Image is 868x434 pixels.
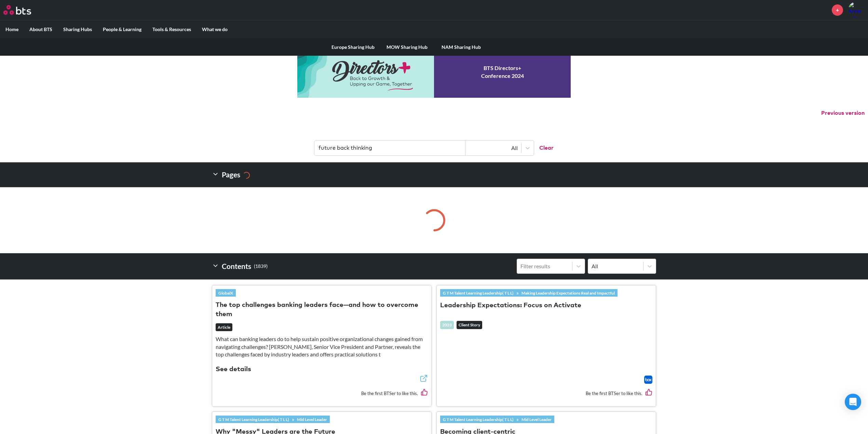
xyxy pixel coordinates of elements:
button: The top challenges banking leaders face—and how to overcome them [216,301,428,319]
input: Find contents, pages and demos... [314,140,465,155]
div: Open Intercom Messenger [845,394,861,410]
em: Article [216,323,232,331]
div: Be the first BTSer to like this. [216,384,428,403]
a: G T M Talent Learning Leadership( T L L) [440,416,516,423]
div: » [216,416,330,423]
a: G T M Talent Learning Leadership( T L L) [440,289,516,297]
div: » [440,289,618,297]
img: Anne Wilson [848,2,865,18]
button: See details [216,365,251,374]
label: What we do [196,21,233,38]
label: People & Learning [97,21,147,38]
div: All [592,262,640,270]
label: Sharing Hubs [58,21,97,38]
h2: Contents [212,259,268,274]
div: Be the first BTSer to like this. [440,384,652,403]
a: Profile [848,2,865,18]
a: Mid Level Leader [294,416,330,423]
a: GlobalX [216,289,236,297]
div: 2023 [440,321,454,329]
div: Filter results [520,262,569,270]
img: BTS Logo [3,5,31,15]
a: External link [420,374,428,384]
a: Go home [3,5,44,15]
em: Client Story [457,321,482,329]
div: All [469,144,518,152]
button: Leadership Expectations: Focus on Activate [440,301,581,310]
a: Making Leadership Expectations Real and Impactful [519,289,618,297]
a: Mid Level Leader [519,416,554,423]
small: ( 1839 ) [254,262,268,271]
button: Clear [534,140,554,155]
a: Conference 2024 [297,46,571,98]
p: What can banking leaders do to help sustain positive organizational changes gained from navigatin... [216,335,428,358]
div: » [440,416,554,423]
h2: Pages [212,168,250,181]
img: Box logo [644,376,652,384]
label: About BTS [24,21,58,38]
button: Previous version [821,109,865,117]
a: Download file from Box [644,376,652,384]
a: + [832,4,843,16]
a: G T M Talent Learning Leadership( T L L) [216,416,292,423]
label: Tools & Resources [147,21,196,38]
